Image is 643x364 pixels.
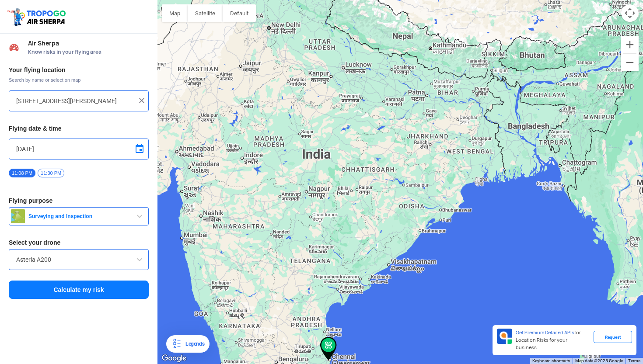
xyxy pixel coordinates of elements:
button: Zoom in [621,36,639,53]
span: 11:08 PM [9,169,35,177]
button: Keyboard shortcuts [532,358,570,364]
button: Calculate my risk [9,281,149,299]
h3: Flying date & time [9,125,149,132]
button: Surveying and Inspection [9,207,149,225]
img: Premium APIs [497,329,512,344]
input: Search by name or Brand [16,254,141,265]
img: survey.png [11,209,25,223]
button: Map camera controls [621,4,639,22]
button: Zoom out [621,54,639,71]
img: Google [160,353,189,364]
span: Search by name or select on map [9,76,149,83]
a: Open this area in Google Maps (opens a new window) [160,353,189,364]
span: Air Sherpa [28,40,149,47]
input: Search your flying location [16,96,135,106]
span: Surveying and Inspection [25,213,134,220]
h3: Your flying location [9,67,149,73]
span: Know risks in your flying area [28,49,149,55]
img: Legends [171,339,182,349]
h3: Select your drone [9,239,149,246]
img: ic_close.png [137,96,146,105]
h3: Flying purpose [9,198,149,204]
a: Terms [628,358,640,363]
img: ic_tgdronemaps.svg [7,7,69,27]
input: Select Date [16,144,141,154]
div: Legends [182,339,204,349]
span: Get Premium Detailed APIs [516,329,574,336]
div: for Location Risks for your business. [512,329,594,352]
span: Map data ©2025 Google [575,358,623,363]
button: Show street map [162,4,188,22]
button: Show satellite imagery [188,4,223,22]
img: Risk Scores [9,42,19,52]
span: 11:30 PM [38,169,64,177]
div: Request [594,331,632,343]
